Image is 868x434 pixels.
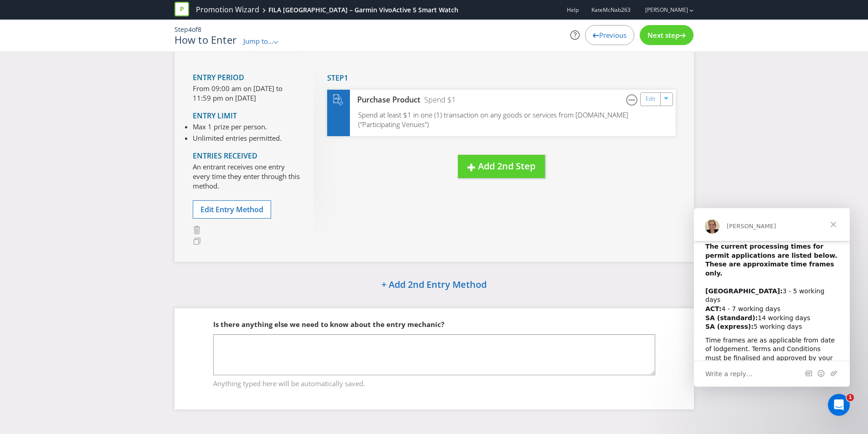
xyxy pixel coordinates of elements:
span: Edit Entry Method [200,204,263,214]
span: Entry Limit [193,111,237,121]
a: [PERSON_NAME] [636,6,688,14]
iframe: Intercom live chat message [694,208,850,387]
iframe: Intercom live chat [828,394,850,416]
a: Promotion Wizard [196,5,259,15]
span: Spend at least $1 in one (1) transaction on any goods or services from [DOMAIN_NAME] ("Participat... [358,110,628,129]
span: KateMcNab263 [591,6,631,14]
span: Anything typed here will be automatically saved. [213,376,655,389]
p: An entrant receives one entry every time they enter through this method. [193,162,300,191]
li: Unlimited entries permitted. [193,133,282,143]
span: 8 [198,25,201,34]
span: 1 [344,73,348,83]
span: 1 [847,394,854,401]
span: Next step [647,31,679,40]
div: Spend $1 [421,95,456,105]
span: Add 2nd Step [478,160,535,172]
span: 4 [188,25,192,34]
a: Edit [646,94,655,104]
h4: Entries Received [193,152,300,160]
span: Entry Period [193,72,244,82]
p: From 09:00 am on [DATE] to 11:59 pm on [DATE] [193,84,300,103]
span: Jump to... [243,36,273,46]
button: Edit Entry Method [193,200,271,219]
li: Max 1 prize per person. [193,122,282,132]
span: Step [327,73,344,83]
button: + Add 2nd Entry Method [358,276,510,295]
div: FILA [GEOGRAPHIC_DATA] – Garmin VivoActive 5 Smart Watch [268,5,458,15]
button: Add 2nd Step [458,155,545,178]
h1: How to Enter [175,34,237,45]
span: Is there anything else we need to know about the entry mechanic? [213,320,444,329]
span: + Add 2nd Entry Method [381,278,487,291]
a: Help [567,6,579,14]
span: of [192,25,198,34]
div: Purchase Product [350,95,421,105]
span: Previous [599,31,627,40]
span: Step [175,25,188,34]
